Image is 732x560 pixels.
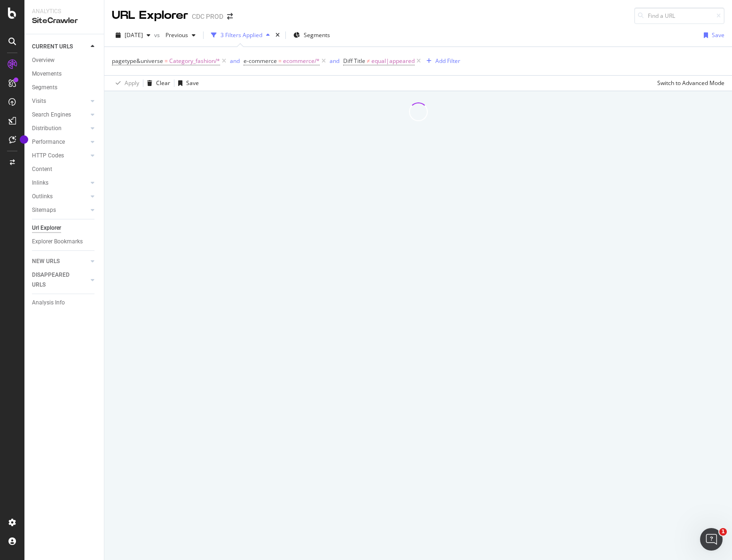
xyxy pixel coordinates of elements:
[32,69,97,79] a: Movements
[283,54,320,68] span: ecommerce/*
[330,56,339,65] button: and
[712,31,724,39] div: Save
[32,205,88,215] a: Sitemaps
[32,124,88,133] a: Distribution
[32,205,56,215] div: Sitemaps
[244,57,277,65] span: e-commerce
[162,28,199,43] button: Previous
[32,298,97,308] a: Analysis Info
[162,31,188,39] span: Previous
[32,192,53,202] div: Outlinks
[32,151,64,161] div: HTTP Codes
[112,76,139,91] button: Apply
[32,42,88,52] a: CURRENT URLS
[330,57,339,65] div: and
[274,31,282,40] div: times
[32,137,65,147] div: Performance
[112,28,154,43] button: [DATE]
[32,110,88,120] a: Search Engines
[32,110,71,120] div: Search Engines
[32,178,48,188] div: Inlinks
[32,137,88,147] a: Performance
[156,79,170,87] div: Clear
[634,8,724,24] input: Find a URL
[32,192,88,202] a: Outlinks
[32,16,96,26] div: SiteCrawler
[32,164,52,174] div: Content
[32,257,60,266] div: NEW URLS
[32,96,46,106] div: Visits
[143,76,170,91] button: Clear
[230,57,240,65] div: and
[32,270,79,290] div: DISAPPEARED URLS
[112,57,163,65] span: pagetype&universe
[32,151,88,161] a: HTTP Codes
[371,54,415,68] span: equal|appeared
[32,257,88,266] a: NEW URLS
[719,528,727,536] span: 1
[125,31,143,39] span: 2025 Sep. 5th
[32,237,83,247] div: Explorer Bookmarks
[32,237,97,247] a: Explorer Bookmarks
[32,298,65,308] div: Analysis Info
[32,124,62,133] div: Distribution
[32,8,96,16] div: Analytics
[32,83,57,93] div: Segments
[20,135,28,144] div: Tooltip anchor
[32,270,88,290] a: DISAPPEARED URLS
[304,31,330,39] span: Segments
[290,28,334,43] button: Segments
[32,223,61,233] div: Url Explorer
[32,83,97,93] a: Segments
[169,54,220,68] span: Category_fashion/*
[230,56,240,65] button: and
[657,79,724,87] div: Switch to Advanced Mode
[220,31,262,39] div: 3 Filters Applied
[207,28,274,43] button: 3 Filters Applied
[343,57,365,65] span: Diff Title
[435,57,460,65] div: Add Filter
[32,55,97,65] a: Overview
[125,79,139,87] div: Apply
[186,79,199,87] div: Save
[192,12,223,21] div: CDC PROD
[154,31,162,39] span: vs
[367,57,370,65] span: ≠
[700,528,723,551] iframe: Intercom live chat
[423,55,460,67] button: Add Filter
[112,8,188,23] div: URL Explorer
[32,178,88,188] a: Inlinks
[32,42,73,52] div: CURRENT URLS
[32,164,97,174] a: Content
[32,223,97,233] a: Url Explorer
[700,28,724,43] button: Save
[653,76,724,91] button: Switch to Advanced Mode
[32,69,62,79] div: Movements
[227,13,233,20] div: arrow-right-arrow-left
[165,57,168,65] span: =
[278,57,282,65] span: =
[32,55,55,65] div: Overview
[32,96,88,106] a: Visits
[174,76,199,91] button: Save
